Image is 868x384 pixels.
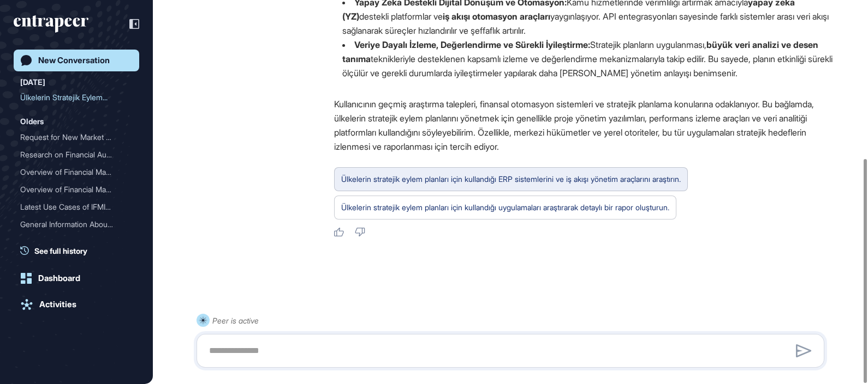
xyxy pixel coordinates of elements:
[334,38,833,80] li: Stratejik planların uygulanması, teknikleriyle desteklenen kapsamlı izleme ve değerlendirme mekan...
[20,198,133,216] div: Latest Use Cases of IFMIS Implementation
[20,129,133,146] div: Request for New Market Research
[20,198,124,216] div: Latest Use Cases of IFMIS...
[14,267,139,289] a: Dashboard
[341,200,669,215] div: Ülkelerin stratejik eylem planları için kullandığı uygulamaları araştırarak detaylı bir rapor olu...
[14,15,88,33] div: entrapeer-logo
[20,163,133,181] div: Overview of Financial Management Information Systems
[20,129,124,146] div: Request for New Market Re...
[20,245,139,257] a: See full history
[212,314,259,327] div: Peer is active
[38,56,110,65] div: New Conversation
[20,216,124,233] div: General Information About...
[34,245,87,257] span: See full history
[20,181,124,198] div: Overview of Financial Man...
[443,11,550,22] strong: iş akışı otomasyon araçları
[20,146,124,163] div: Research on Financial Aut...
[39,300,76,309] div: Activities
[20,89,124,106] div: Ülkelerin Stratejik Eylem...
[20,76,45,89] div: [DATE]
[20,216,133,233] div: General Information About AAA
[14,294,139,315] a: Activities
[20,89,133,106] div: Ülkelerin Stratejik Eylem Planı Uygulamaları
[20,115,44,128] div: Olders
[20,163,124,181] div: Overview of Financial Man...
[334,97,833,154] p: Kullanıcının geçmiş araştırma talepleri, finansal otomasyon sistemleri ve stratejik planlama konu...
[354,39,590,50] strong: Veriye Dayalı İzleme, Değerlendirme ve Sürekli İyileştirme:
[20,181,133,198] div: Overview of Financial Management Information Systems
[38,273,80,283] div: Dashboard
[20,146,133,163] div: Research on Financial Automation Systems
[14,50,139,71] a: New Conversation
[341,172,681,186] div: Ülkelerin stratejik eylem planları için kullandığı ERP sistemlerini ve iş akışı yönetim araçların...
